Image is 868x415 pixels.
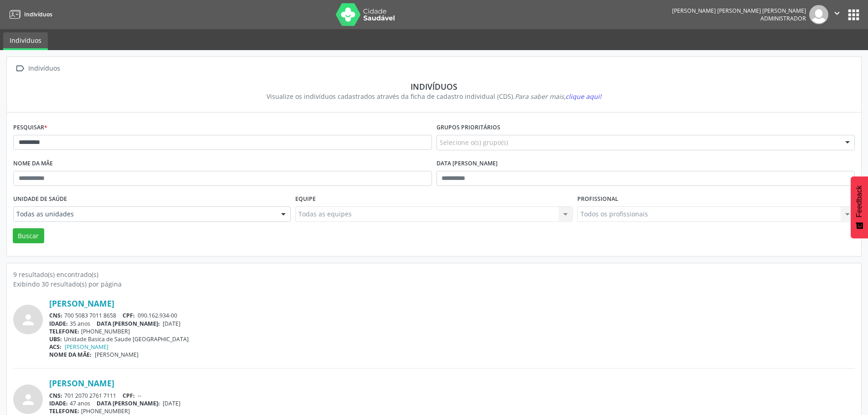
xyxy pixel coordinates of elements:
[3,32,48,50] a: Indivíduos
[49,312,62,319] span: CNS:
[13,192,67,206] label: Unidade de saúde
[760,15,806,22] span: Administrador
[49,378,114,388] a: [PERSON_NAME]
[95,351,139,359] span: [PERSON_NAME]
[49,312,855,319] div: 700 5083 7011 8658
[49,335,62,343] span: UBS:
[138,392,141,400] span: --
[16,210,272,219] span: Todas as unidades
[6,7,52,22] a: Indivíduos
[855,185,863,217] span: Feedback
[13,270,855,279] div: 9 resultado(s) encontrado(s)
[123,312,135,319] span: CPF:
[13,62,26,75] i: 
[832,8,842,18] i: 
[565,92,601,101] span: clique aqui!
[163,400,180,407] span: [DATE]
[13,279,855,289] div: Exibindo 30 resultado(s) por página
[809,5,828,24] img: img
[13,228,44,244] button: Buscar
[20,312,36,328] i: person
[49,328,855,335] div: [PHONE_NUMBER]
[49,343,62,351] span: ACS:
[138,312,177,319] span: 090.162.934-00
[13,157,53,171] label: Nome da mãe
[49,400,855,407] div: 47 anos
[851,176,868,238] button: Feedback - Mostrar pesquisa
[20,92,848,101] div: Visualize os indivíduos cadastrados através da ficha de cadastro individual (CDS).
[437,157,498,171] label: Data [PERSON_NAME]
[26,62,62,75] div: Indivíduos
[437,121,500,135] label: Grupos prioritários
[577,192,618,206] label: Profissional
[846,7,862,23] button: apps
[49,335,855,343] div: Unidade Basica de Saude [GEOGRAPHIC_DATA]
[163,320,180,328] span: [DATE]
[515,92,601,101] i: Para saber mais,
[49,407,79,415] span: TELEFONE:
[65,343,108,351] a: [PERSON_NAME]
[49,392,855,400] div: 701 2070 2761 7111
[49,351,92,359] span: NOME DA MÃE:
[49,392,62,400] span: CNS:
[672,7,806,15] div: [PERSON_NAME] [PERSON_NAME] [PERSON_NAME]
[440,138,508,147] span: Selecione o(s) grupo(s)
[828,5,846,24] button: 
[295,192,316,206] label: Equipe
[49,320,68,328] span: IDADE:
[49,400,68,407] span: IDADE:
[13,121,47,135] label: Pesquisar
[123,392,135,400] span: CPF:
[13,62,62,75] a:  Indivíduos
[97,400,160,407] span: DATA [PERSON_NAME]:
[97,320,160,328] span: DATA [PERSON_NAME]:
[49,298,114,308] a: [PERSON_NAME]
[49,407,855,415] div: [PHONE_NUMBER]
[24,10,52,18] span: Indivíduos
[49,328,79,335] span: TELEFONE:
[20,82,848,92] div: Indivíduos
[49,320,855,328] div: 35 anos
